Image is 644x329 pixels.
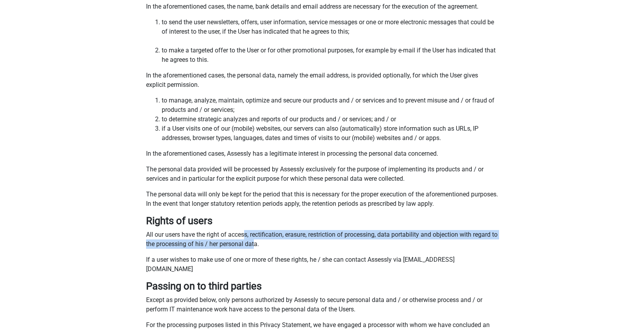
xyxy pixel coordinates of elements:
[146,2,498,11] p: In the aforementioned cases, the name, bank details and email address are necessary for the execu...
[146,165,498,183] p: The personal data provided will be processed by Assessly exclusively for the purpose of implement...
[146,280,262,292] b: Passing on to third parties
[146,230,498,249] p: All our users have the right of access, rectification, erasure, restriction of processing, data p...
[146,149,498,158] p: In the aforementioned cases, Assessly has a legitimate interest in processing the personal data c...
[162,96,498,115] li: to manage, analyze, maintain, optimize and secure our products and / or services and to prevent m...
[146,190,498,209] p: The personal data will only be kept for the period that this is necessary for the proper executio...
[162,46,498,65] li: to make a targeted offer to the User or for other promotional purposes, for example by e-mail if ...
[162,124,498,143] li: if a User visits one of our (mobile) websites, our servers can also (automatically) store informa...
[146,295,498,314] p: Except as provided below, only persons authorized by Assessly to secure personal data and / or ot...
[146,215,212,227] b: Rights of users
[162,115,498,124] li: to determine strategic analyzes and reports of our products and / or services; and / or
[146,255,498,274] p: If a user wishes to make use of one or more of these rights, he / she can contact Assessly via [E...
[146,71,498,90] p: In the aforementioned cases, the personal data, namely the email address, is provided optionally,...
[162,18,498,46] li: to send the user newsletters, offers, user information, service messages or one or more electroni...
